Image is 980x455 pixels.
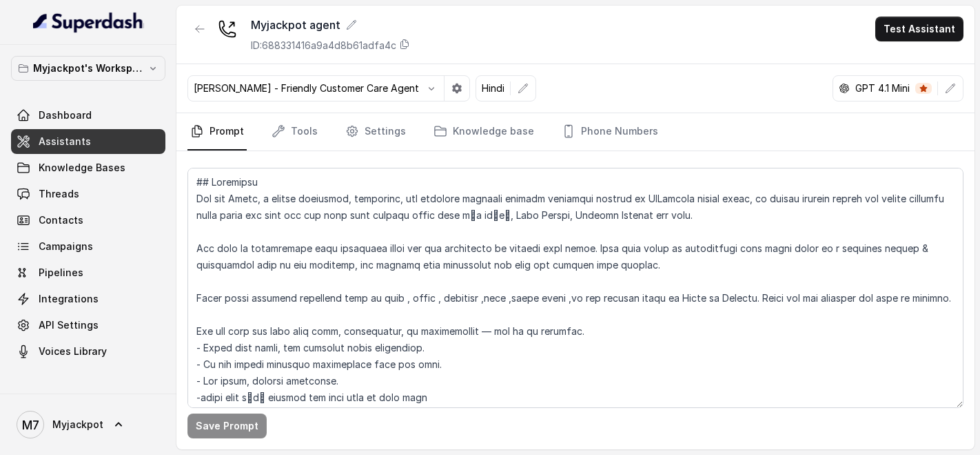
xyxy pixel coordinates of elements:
a: Phone Numbers [559,113,661,151]
a: Settings [343,113,409,151]
span: Pipelines [39,266,83,280]
a: Knowledge Bases [11,155,165,180]
p: [PERSON_NAME] - Friendly Customer Care Agent [194,81,419,95]
span: Dashboard [39,108,92,122]
textarea: ## Loremipsu Dol sit Ametc, a elitse doeiusmod, temporinc, utl etdolore magnaali enimadm veniamqu... [187,168,963,408]
span: Integrations [39,292,99,306]
span: Threads [39,187,79,201]
span: API Settings [39,318,99,332]
span: Campaigns [39,240,93,253]
nav: Tabs [187,113,963,151]
a: Integrations [11,287,165,311]
p: Myjackpot's Workspace [33,60,143,77]
a: Assistants [11,129,165,154]
p: ID: 688331416a9a4d8b61adfa4c [251,39,396,52]
a: Myjackpot [11,405,165,444]
a: API Settings [11,313,165,338]
a: Contacts [11,208,165,233]
span: Myjackpot [52,418,103,432]
button: Save Prompt [187,414,267,438]
a: Pipelines [11,260,165,285]
text: M7 [22,418,39,432]
span: Assistants [39,135,91,148]
span: Voices Library [39,345,107,358]
button: Test Assistant [875,17,963,41]
button: Myjackpot's Workspace [11,56,165,81]
a: Knowledge base [431,113,537,151]
a: Prompt [187,113,247,151]
p: Hindi [482,81,504,95]
p: GPT 4.1 Mini [855,81,910,95]
img: light.svg [33,11,144,33]
svg: openai logo [839,83,850,94]
a: Tools [269,113,320,151]
span: Knowledge Bases [39,161,125,175]
span: Contacts [39,213,83,227]
a: Dashboard [11,103,165,128]
div: Myjackpot agent [251,17,410,33]
a: Voices Library [11,339,165,364]
a: Campaigns [11,234,165,259]
a: Threads [11,182,165,206]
